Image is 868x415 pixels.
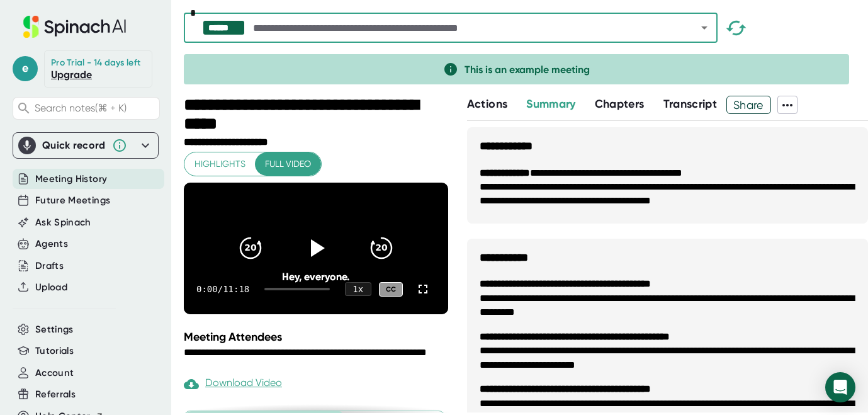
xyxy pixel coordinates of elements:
div: Pro Trial - 14 days left [51,57,140,69]
div: Open Intercom Messenger [825,372,855,402]
button: Upload [35,280,67,295]
button: Tutorials [35,344,74,358]
button: Summary [526,96,575,113]
span: Chapters [595,97,645,111]
div: 1 x [345,282,371,296]
button: Transcript [663,96,718,113]
div: Quick record [42,139,106,152]
button: Agents [35,237,68,251]
span: e [13,56,38,81]
div: 0:00 / 11:18 [196,284,249,294]
button: Highlights [184,152,256,176]
button: Meeting History [35,172,107,186]
button: Referrals [35,387,76,402]
a: Upgrade [51,69,92,81]
button: Full video [255,152,321,176]
span: Share [727,94,770,116]
button: Open [696,19,713,37]
button: Share [726,96,771,114]
button: Actions [467,96,507,113]
div: CC [379,282,403,297]
button: Account [35,366,74,380]
span: Actions [467,97,507,111]
span: Transcript [663,97,718,111]
div: Meeting Attendees [184,330,451,344]
div: Quick record [18,133,153,158]
span: Full video [265,156,311,172]
div: Paid feature [184,377,282,392]
div: Hey, everyone. [210,271,422,283]
span: Search notes (⌘ + K) [35,102,127,114]
span: This is an example meeting [465,64,590,76]
button: Drafts [35,259,64,273]
button: Settings [35,322,74,337]
span: Summary [526,97,575,111]
span: Highlights [194,156,245,172]
button: Ask Spinach [35,215,91,230]
button: Future Meetings [35,193,110,208]
button: Chapters [595,96,645,113]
